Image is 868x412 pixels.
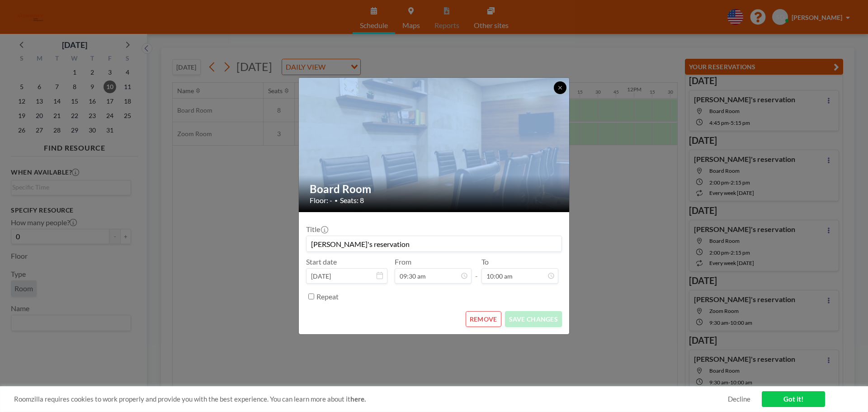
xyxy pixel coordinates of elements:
a: here. [350,395,366,403]
label: To [481,257,489,266]
span: Seats: 8 [340,196,364,205]
span: • [335,197,338,204]
input: (No title) [307,236,561,251]
label: Start date [306,257,337,266]
label: Repeat [316,292,339,301]
a: Got it! [762,391,825,407]
span: - [475,260,478,280]
button: SAVE CHANGES [505,311,562,327]
label: From [395,257,411,266]
label: Title [306,225,327,234]
button: REMOVE [466,311,501,327]
h2: Board Room [310,182,559,196]
span: Roomzilla requires cookies to work properly and provide you with the best experience. You can lea... [14,395,728,403]
img: 537.jpg [299,55,570,236]
a: Decline [728,395,750,403]
span: Floor: - [310,196,332,205]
